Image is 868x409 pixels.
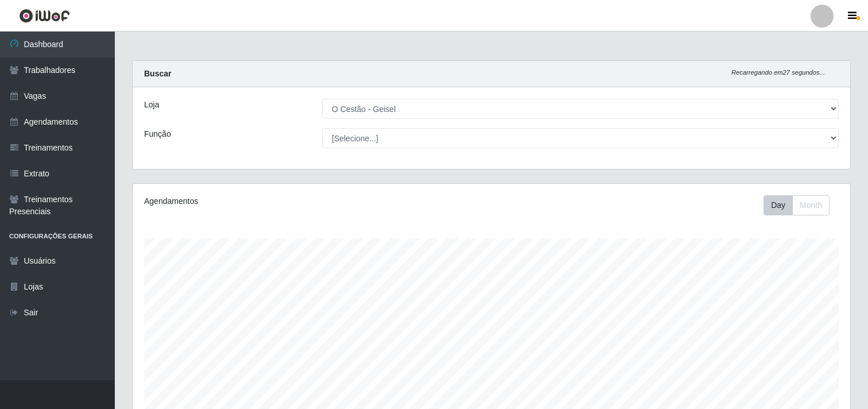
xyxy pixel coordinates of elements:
strong: Buscar [144,69,171,78]
i: Recarregando em 27 segundos... [731,69,825,76]
img: CoreUI Logo [19,9,70,23]
label: Loja [144,99,159,111]
div: Toolbar with button groups [764,195,839,215]
div: Agendamentos [144,195,424,207]
button: Month [792,195,830,215]
div: First group [764,195,830,215]
button: Day [764,195,793,215]
label: Função [144,128,171,140]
